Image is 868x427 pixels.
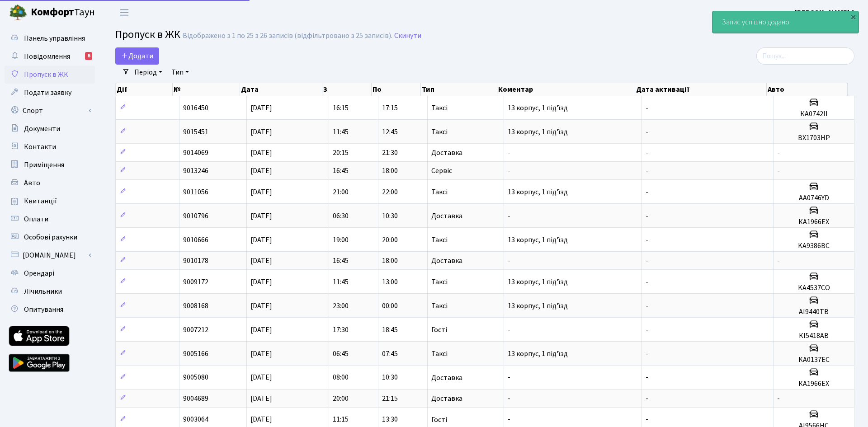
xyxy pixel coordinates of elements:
[183,32,392,40] div: Відображено з 1 по 25 з 26 записів (відфільтровано з 25 записів).
[183,277,208,287] span: 9009172
[777,148,780,158] span: -
[382,349,398,359] span: 07:45
[5,210,95,228] a: Оплати
[777,134,850,142] h5: BX1703HP
[183,148,208,158] span: 9014069
[646,394,648,404] span: -
[250,349,272,359] span: [DATE]
[5,84,95,102] a: Подати заявку
[508,325,510,335] span: -
[183,301,208,311] span: 9008168
[5,29,95,47] a: Панель управління
[431,212,462,220] span: Доставка
[646,235,648,245] span: -
[777,332,850,340] h5: КІ5418АВ
[777,256,780,266] span: -
[183,187,208,197] span: 9011056
[131,65,166,80] a: Період
[24,268,54,278] span: Орендарі
[431,104,448,112] span: Таксі
[635,83,767,96] th: Дата активації
[497,83,635,96] th: Коментар
[333,373,349,383] span: 08:00
[24,286,62,296] span: Лічильники
[508,373,510,383] span: -
[5,300,95,319] a: Опитування
[24,305,63,314] span: Опитування
[183,127,208,137] span: 9015451
[250,325,272,335] span: [DATE]
[183,349,208,359] span: 9005166
[646,277,648,287] span: -
[508,211,510,221] span: -
[250,235,272,245] span: [DATE]
[5,47,95,66] a: Повідомлення6
[508,103,568,113] span: 13 корпус, 1 під'їзд
[24,196,57,206] span: Квитанції
[777,356,850,364] h5: KA0137EC
[115,47,159,65] a: Додати
[431,395,462,402] span: Доставка
[646,415,648,425] span: -
[31,5,74,19] b: Комфорт
[250,256,272,266] span: [DATE]
[183,394,208,404] span: 9004689
[382,211,398,221] span: 10:30
[646,373,648,383] span: -
[333,211,349,221] span: 06:30
[849,12,858,21] div: ×
[777,284,850,292] h5: KA4537CO
[333,235,349,245] span: 19:00
[431,278,448,286] span: Таксі
[250,127,272,137] span: [DATE]
[382,256,398,266] span: 18:00
[5,66,95,84] a: Пропуск в ЖК
[24,88,71,98] span: Подати заявку
[431,236,448,244] span: Таксі
[646,187,648,197] span: -
[333,256,349,266] span: 16:45
[431,416,447,423] span: Гості
[508,127,568,137] span: 13 корпус, 1 під'їзд
[183,325,208,335] span: 9007212
[382,166,398,176] span: 18:00
[333,103,349,113] span: 16:15
[113,5,136,20] button: Переключити навігацію
[372,83,421,96] th: По
[9,4,27,22] img: logo.png
[646,148,648,158] span: -
[508,415,510,425] span: -
[777,194,850,202] h5: AA0746YD
[431,350,448,357] span: Таксі
[646,103,648,113] span: -
[24,52,70,61] span: Повідомлення
[777,166,780,176] span: -
[250,301,272,311] span: [DATE]
[333,148,349,158] span: 20:15
[795,7,857,18] a: [PERSON_NAME] А.
[382,148,398,158] span: 21:30
[382,235,398,245] span: 20:00
[431,374,462,381] span: Доставка
[183,211,208,221] span: 9010796
[646,325,648,335] span: -
[24,142,56,152] span: Контакти
[508,187,568,197] span: 13 корпус, 1 під'їзд
[382,103,398,113] span: 17:15
[431,128,448,136] span: Таксі
[767,83,848,96] th: Авто
[24,70,68,80] span: Пропуск в ЖК
[183,166,208,176] span: 9013246
[508,148,510,158] span: -
[421,83,497,96] th: Тип
[777,308,850,316] h5: AI9440TB
[333,277,349,287] span: 11:45
[116,83,173,96] th: Дії
[508,349,568,359] span: 13 корпус, 1 під'їзд
[250,415,272,425] span: [DATE]
[250,103,272,113] span: [DATE]
[333,325,349,335] span: 17:30
[431,149,462,156] span: Доставка
[646,127,648,137] span: -
[431,188,448,196] span: Таксі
